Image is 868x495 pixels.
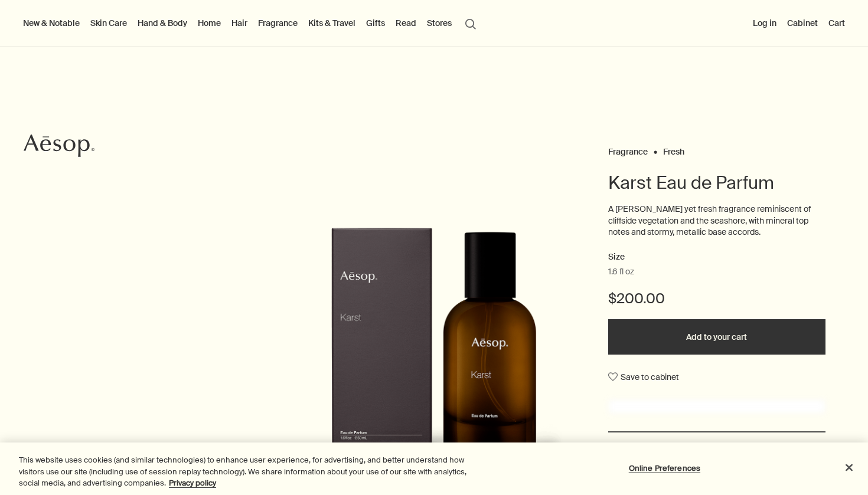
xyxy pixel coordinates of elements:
[308,227,567,480] img: Back of Aesop Fragrance Karst Eau de Parfum outer carton.
[750,15,779,31] button: Log in
[608,204,825,238] p: A [PERSON_NAME] yet fresh fragrance reminiscent of cliffside vegetation and the seashore, with mi...
[628,456,701,480] button: Online Preferences, Opens the preference center dialog
[785,15,820,31] a: Cabinet
[826,15,847,31] button: Cart
[663,146,684,152] a: Fresh
[608,250,825,264] h2: Size
[608,319,825,355] button: Add to your cart - $200.00
[19,454,478,489] div: This website uses cookies (and similar technologies) to enhance user experience, for advertising,...
[169,478,216,488] a: More information about your privacy, opens in a new tab
[608,366,679,388] button: Save to cabinet
[393,15,419,31] a: Read
[460,12,481,34] button: Open search
[195,15,223,31] a: Home
[836,454,862,480] button: Close
[24,134,94,158] svg: Aesop
[364,15,387,31] a: Gifts
[256,15,300,31] a: Fragrance
[608,146,648,152] a: Fragrance
[306,15,358,31] a: Kits & Travel
[608,266,634,278] span: 1.6 fl oz
[21,131,97,163] a: Aesop
[135,15,190,31] a: Hand & Body
[425,15,454,31] button: Stores
[21,15,82,31] button: New & Notable
[608,171,825,195] h1: Karst Eau de Parfum
[289,227,579,495] div: Karst Eau de Parfum
[229,15,250,31] a: Hair
[88,15,129,31] a: Skin Care
[608,289,665,308] span: $200.00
